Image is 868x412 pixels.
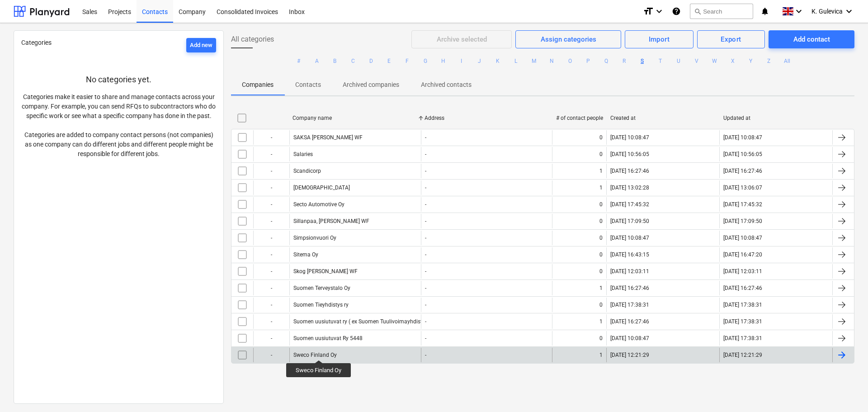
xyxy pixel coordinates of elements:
div: - [253,164,289,178]
button: O [565,56,576,66]
button: C [348,56,359,66]
p: Categories make it easier to share and manage contacts across your company. For example, you can ... [21,92,216,159]
div: [DATE] 16:27:46 [723,285,762,291]
div: [DATE] 10:56:05 [723,151,762,157]
div: 0 [599,151,603,157]
div: - [253,281,289,295]
button: U [673,56,684,66]
i: Knowledge base [672,6,681,17]
button: E [384,56,395,66]
button: All [782,56,793,66]
div: Address [425,115,549,121]
div: Sitema Oy [293,251,318,258]
div: 0 [599,201,603,208]
div: Suomen uusiutuvat Ry 5448 [293,335,363,341]
button: A [311,56,322,66]
div: 1 [599,185,603,191]
div: 0 [599,134,603,141]
div: - [425,318,426,325]
div: Sillanpaa, [PERSON_NAME] WF [293,218,369,224]
div: SAKSA [PERSON_NAME] WF [293,134,363,141]
div: - [425,185,426,191]
div: [DATE] 13:06:07 [723,185,762,191]
button: P [583,56,594,66]
span: search [694,8,701,15]
div: [DATE] 17:38:31 [723,335,762,341]
div: 1 [599,285,603,291]
div: - [425,268,426,275]
span: K. Gulevica [811,8,843,15]
div: [DATE] 12:21:29 [610,352,649,358]
div: 1 [599,318,603,325]
div: [DATE] 13:02:28 [610,185,649,191]
button: W [709,56,720,66]
div: Simpsionvuori Oy [293,235,336,241]
div: - [425,151,426,157]
button: V [691,56,702,66]
iframe: Chat Widget [823,369,868,412]
div: - [253,348,289,362]
div: - [253,264,289,279]
div: Salaries [293,151,313,157]
div: - [425,168,426,174]
div: [DATE] 16:27:46 [610,168,649,174]
div: [DATE] 16:43:15 [610,251,649,258]
button: G [420,56,431,66]
div: [DEMOGRAPHIC_DATA] [293,185,350,191]
div: 0 [599,268,603,275]
div: [DATE] 16:27:46 [610,285,649,291]
div: - [253,231,289,245]
div: - [425,352,426,358]
i: notifications [760,6,769,17]
span: All categories [231,34,274,45]
div: - [253,130,289,145]
div: 0 [599,302,603,308]
button: F [402,56,413,66]
div: - [253,331,289,346]
div: Secto Automotive Oy [293,201,344,208]
div: Add contact [793,33,830,45]
button: Import [625,30,693,48]
div: [DATE] 17:38:31 [723,318,762,325]
div: Assign categories [541,33,596,45]
div: [DATE] 10:56:05 [610,151,649,157]
div: 0 [599,218,603,224]
button: Q [601,56,612,66]
div: [DATE] 10:08:47 [610,235,649,241]
div: - [253,214,289,228]
div: [DATE] 17:38:31 [610,302,649,308]
div: Export [721,33,741,45]
button: D [366,56,377,66]
div: [DATE] 17:45:32 [610,201,649,208]
p: No categories yet. [21,74,216,85]
button: J [474,56,485,66]
div: Suomen uusiutuvat ry ( ex Suomen Tuulivoimayhdistys Ry) [293,318,437,325]
div: - [425,201,426,208]
div: - [425,302,426,308]
div: [DATE] 12:03:11 [723,268,762,275]
button: R [619,56,630,66]
div: [DATE] 16:47:20 [723,251,762,258]
button: Add contact [769,30,854,48]
div: [DATE] 10:08:47 [610,335,649,341]
div: - [425,251,426,258]
div: Created at [610,115,716,121]
div: - [253,314,289,329]
div: [DATE] 16:27:46 [610,318,649,325]
div: - [425,134,426,141]
div: - [253,180,289,195]
p: Contacts [295,80,321,90]
button: M [528,56,539,66]
div: Skog [PERSON_NAME] WF [293,268,358,275]
div: [DATE] 10:08:47 [610,134,649,141]
div: - [425,218,426,224]
div: [DATE] 10:08:47 [723,134,762,141]
button: I [456,56,467,66]
p: Archived contacts [421,80,472,90]
i: format_size [643,6,654,17]
div: [DATE] 17:45:32 [723,201,762,208]
p: Companies [242,80,274,90]
div: - [253,197,289,212]
div: [DATE] 17:38:31 [723,302,762,308]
